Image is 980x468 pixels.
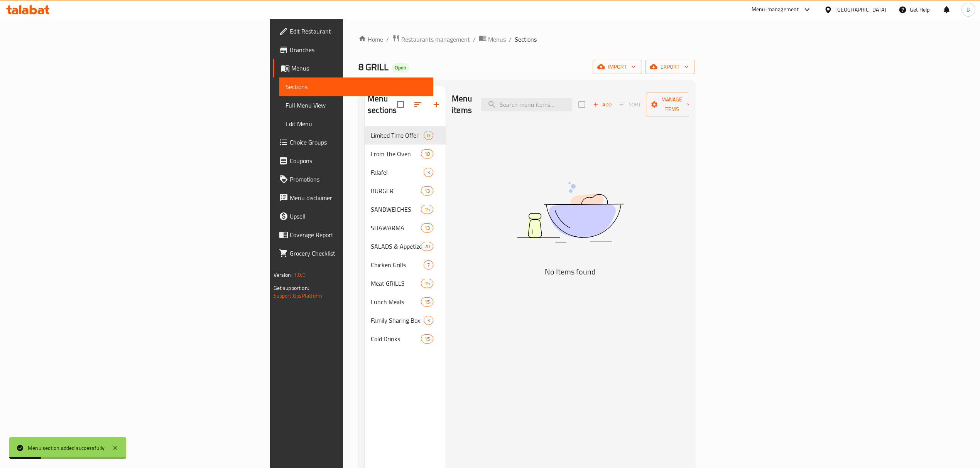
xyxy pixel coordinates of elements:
[290,193,427,202] span: Menu disclaimer
[424,169,433,176] span: 3
[274,270,292,280] span: Version:
[290,230,427,239] span: Coverage Report
[28,444,105,452] div: Menu section added successfully
[424,316,433,325] div: items
[615,99,646,111] span: Select section first
[365,330,446,348] div: Cold Drinks15
[421,334,433,343] div: items
[273,189,433,207] a: Menu disclaimer
[365,126,446,145] div: Limited Time Offer0
[424,168,433,177] div: items
[371,149,421,158] div: From The Oven
[290,138,427,147] span: Choice Groups
[365,311,446,330] div: Family Sharing Box3
[593,60,642,74] button: import
[286,82,427,91] span: Sections
[286,101,427,110] span: Full Menu View
[590,99,615,111] span: Add item
[371,260,424,269] span: Chicken Grills
[365,293,446,311] div: Lunch Meals15
[365,145,446,163] div: From The Oven18
[294,270,306,280] span: 1.0.0
[473,35,476,44] li: /
[421,150,433,158] span: 18
[371,297,421,306] span: Lunch Meals
[424,317,433,324] span: 3
[365,200,446,219] div: SANDWEICHES15
[273,59,433,77] a: Menus
[291,64,427,73] span: Menus
[274,291,323,301] a: Support.OpsPlatform
[421,243,433,250] span: 20
[273,40,433,59] a: Branches
[481,98,572,111] input: search
[452,93,472,116] h2: Menu items
[273,22,433,40] a: Edit Restaurant
[421,224,433,232] span: 13
[652,95,691,114] span: Manage items
[371,131,424,140] span: Limited Time Offer
[365,163,446,182] div: Falafel3
[273,244,433,263] a: Grocery Checklist
[365,256,446,274] div: Chicken Grills7
[409,95,427,114] span: Sort sections
[274,283,309,293] span: Get support on:
[290,27,427,36] span: Edit Restaurant
[424,131,433,140] div: items
[479,34,506,44] a: Menus
[365,237,446,256] div: SALADS & Appetizers20
[290,175,427,184] span: Promotions
[290,156,427,165] span: Coupons
[509,35,512,44] li: /
[421,298,433,306] span: 15
[273,133,433,152] a: Choice Groups
[290,45,427,54] span: Branches
[358,34,695,44] nav: breadcrumb
[421,242,433,251] div: items
[273,226,433,244] a: Coverage Report
[474,162,667,264] img: dish.svg
[401,35,470,44] span: Restaurants management
[651,62,689,72] span: export
[371,279,421,288] span: Meat GRILLS
[515,35,537,44] span: Sections
[365,123,446,351] nav: Menu sections
[279,77,433,96] a: Sections
[590,99,615,111] button: Add
[392,96,409,113] span: Select all sections
[371,223,421,232] span: SHAWARMA
[752,5,799,14] div: Menu-management
[424,260,433,269] div: items
[421,187,433,195] span: 13
[290,249,427,258] span: Grocery Checklist
[371,242,421,251] span: SALADS & Appetizers
[599,62,636,72] span: import
[646,93,698,116] button: Manage items
[421,206,433,213] span: 15
[966,5,970,14] span: B
[273,170,433,189] a: Promotions
[365,274,446,293] div: Meat GRILLS15
[273,152,433,170] a: Coupons
[371,168,424,177] span: Falafel
[279,114,433,133] a: Edit Menu
[371,334,421,343] span: Cold Drinks
[371,186,421,195] span: BURGER
[365,219,446,237] div: SHAWARMA13
[421,149,433,158] div: items
[421,335,433,343] span: 15
[835,5,886,14] div: [GEOGRAPHIC_DATA]
[279,96,433,114] a: Full Menu View
[474,266,667,278] h5: No Items found
[371,316,424,325] span: Family Sharing Box
[424,132,433,139] span: 0
[427,95,446,114] button: Add section
[421,280,433,287] span: 15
